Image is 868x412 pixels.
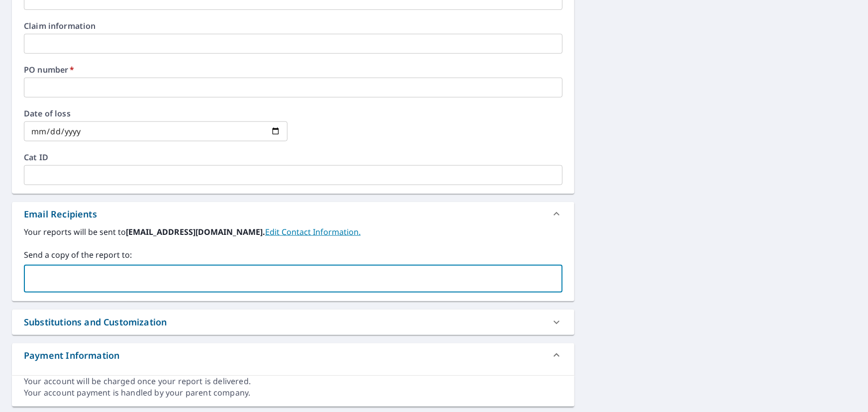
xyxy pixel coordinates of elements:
[24,66,563,74] label: PO number
[24,153,563,161] label: Cat ID
[24,387,563,399] div: Your account payment is handled by your parent company.
[24,109,288,117] label: Date of loss
[12,202,575,226] div: Email Recipients
[24,376,563,387] div: Your account will be charged once your report is delivered.
[24,226,563,238] label: Your reports will be sent to
[265,226,361,237] a: EditContactInfo
[12,343,575,367] div: Payment Information
[126,226,265,237] b: [EMAIL_ADDRESS][DOMAIN_NAME].
[24,207,97,221] div: Email Recipients
[24,22,563,30] label: Claim information
[24,249,563,261] label: Send a copy of the report to:
[12,309,575,335] div: Substitutions and Customization
[24,349,119,362] div: Payment Information
[24,315,167,329] div: Substitutions and Customization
